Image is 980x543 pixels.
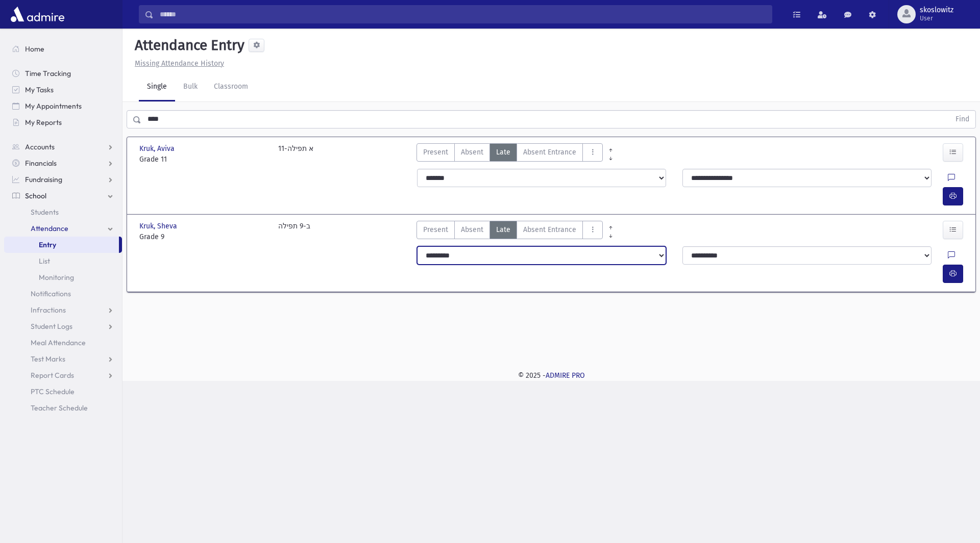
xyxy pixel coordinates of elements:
[31,371,74,380] span: Report Cards
[423,224,448,235] span: Present
[949,111,975,128] button: Find
[920,6,953,14] span: skoslowitz
[4,82,122,98] a: My Tasks
[4,41,122,57] a: Home
[31,403,88,412] span: Teacher Schedule
[25,101,82,111] span: My Appointments
[31,338,86,347] span: Meal Attendance
[416,221,603,242] div: AttTypes
[25,85,54,94] span: My Tasks
[4,65,122,82] a: Time Tracking
[4,400,122,416] a: Teacher Schedule
[4,220,122,237] a: Attendance
[546,371,585,380] a: ADMIRE PRO
[25,142,55,151] span: Accounts
[4,204,122,220] a: Students
[4,139,122,155] a: Accounts
[25,44,44,54] span: Home
[25,191,46,200] span: School
[25,175,62,184] span: Fundraising
[31,289,71,298] span: Notifications
[139,231,268,242] span: Grade 9
[8,4,67,24] img: AdmirePro
[4,367,122,383] a: Report Cards
[4,155,122,171] a: Financials
[461,224,483,235] span: Absent
[4,302,122,318] a: Infractions
[139,143,177,154] span: Kruk, Aviva
[496,224,510,235] span: Late
[496,147,510,158] span: Late
[25,159,57,168] span: Financials
[206,73,256,101] a: Classroom
[175,73,206,101] a: Bulk
[4,253,122,269] a: List
[135,59,224,68] u: Missing Attendance History
[4,286,122,302] a: Notifications
[4,269,122,286] a: Monitoring
[25,118,62,127] span: My Reports
[461,147,483,158] span: Absent
[154,5,772,23] input: Search
[139,73,175,101] a: Single
[278,143,313,165] div: 11-א תפילה
[4,334,122,351] a: Meal Attendance
[523,147,576,158] span: Absent Entrance
[139,370,964,381] div: © 2025 -
[4,318,122,334] a: Student Logs
[131,37,244,54] h5: Attendance Entry
[920,14,953,22] span: User
[4,351,122,367] a: Test Marks
[39,273,74,282] span: Monitoring
[4,188,122,204] a: School
[25,69,71,78] span: Time Tracking
[4,98,122,114] a: My Appointments
[416,143,603,165] div: AttTypes
[423,147,448,158] span: Present
[39,256,50,266] span: List
[31,305,66,315] span: Infractions
[31,224,68,233] span: Attendance
[523,224,576,235] span: Absent Entrance
[31,387,75,396] span: PTC Schedule
[31,354,65,364] span: Test Marks
[31,208,59,217] span: Students
[131,59,224,68] a: Missing Attendance History
[31,322,72,331] span: Student Logs
[139,154,268,165] span: Grade 11
[139,221,179,231] span: Kruk, Sheva
[39,240,56,249] span: Entry
[4,237,119,253] a: Entry
[4,171,122,188] a: Fundraising
[278,221,310,242] div: ב-9 תפילה
[4,383,122,400] a: PTC Schedule
[4,114,122,131] a: My Reports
